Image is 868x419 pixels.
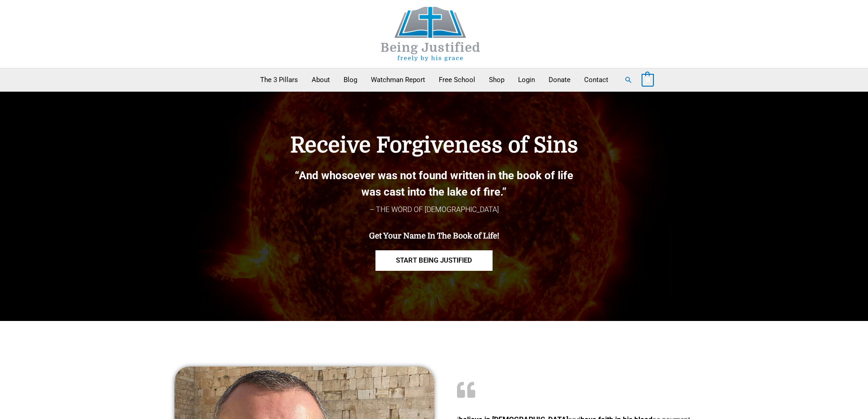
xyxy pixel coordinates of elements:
span: 0 [646,77,649,83]
span: – THE WORD OF [DEMOGRAPHIC_DATA] [370,205,499,214]
a: Watchman Report [364,68,432,91]
a: START BEING JUSTIFIED [375,250,493,271]
h4: Get Your Name In The Book of Life! [243,232,626,241]
a: Shop [482,68,511,91]
a: The 3 Pillars [253,68,305,91]
nav: Primary Site Navigation [253,68,615,91]
b: “And whosoever was not found written in the book of life was cast into the lake of fire.” [295,169,573,198]
span: START BEING JUSTIFIED [396,257,472,264]
a: Free School [432,68,482,91]
img: Being Justified [362,7,499,61]
a: Blog [337,68,364,91]
a: Search button [624,76,632,84]
h4: Receive Forgiveness of Sins [243,133,626,158]
a: View Shopping Cart, empty [642,76,654,84]
a: Donate [542,68,577,91]
a: About [305,68,337,91]
a: Login [511,68,542,91]
a: Contact [577,68,615,91]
